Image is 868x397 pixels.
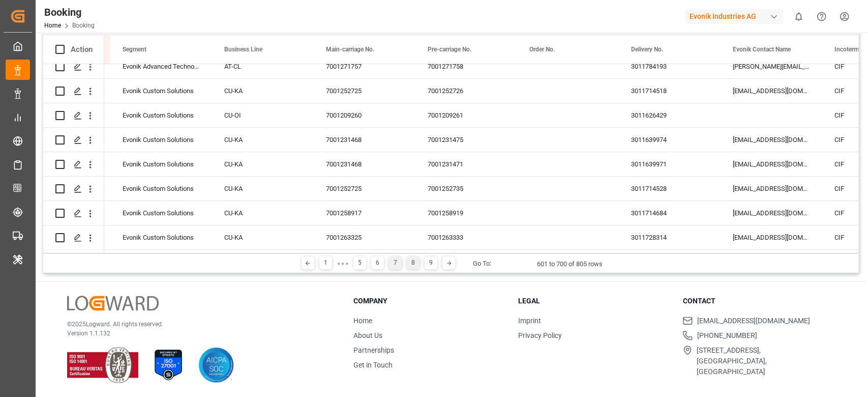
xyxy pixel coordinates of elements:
div: CU-KA [212,79,314,103]
div: 3011639974 [619,128,721,152]
div: Go To: [473,259,491,269]
a: Home [44,22,61,29]
h3: Company [353,296,505,306]
a: About Us [353,331,382,339]
span: Delivery No. [631,46,663,53]
div: Evonik Custom Solutions [110,177,212,201]
span: Pre-carriage No. [428,46,471,53]
div: Action [71,45,93,54]
div: Press SPACE to select this row. [43,152,104,177]
div: [PERSON_NAME][EMAIL_ADDRESS][PERSON_NAME][DOMAIN_NAME] [721,54,822,78]
span: Evonik Contact Name [733,46,791,53]
a: Home [353,317,372,325]
div: CU-KA [212,225,314,249]
div: Evonik Custom Solutions [110,225,212,249]
p: Version 1.1.132 [67,329,328,338]
span: [STREET_ADDRESS], [GEOGRAPHIC_DATA], [GEOGRAPHIC_DATA] [697,345,834,377]
div: AT-CL [212,54,314,78]
span: Main-carriage No. [326,46,374,53]
div: Press SPACE to select this row. [43,201,104,225]
div: Evonik Custom Solutions [110,128,212,152]
span: Order No. [529,46,555,53]
div: Booking [44,5,95,20]
div: CU-KA [212,177,314,201]
a: Privacy Policy [518,331,562,339]
div: Evonik Custom Solutions [110,79,212,103]
div: 7001271758 [415,54,517,78]
div: [EMAIL_ADDRESS][DOMAIN_NAME] [721,177,822,201]
div: 7001252725 [314,79,415,103]
div: 601 to 700 of 805 rows [537,259,603,269]
div: CU-KA [212,201,314,225]
div: [EMAIL_ADDRESS][DOMAIN_NAME] [721,152,822,176]
a: Imprint [518,317,541,325]
div: Press SPACE to select this row. [43,225,104,250]
h3: Contact [682,296,834,306]
div: 7001271757 [314,54,415,78]
div: 3011626429 [619,103,721,127]
div: 6 [371,257,384,269]
button: show 0 new notifications [787,5,810,28]
div: CU-KA [212,128,314,152]
div: 7001231468 [314,128,415,152]
div: 3011639971 [619,152,721,176]
a: Partnerships [353,346,394,354]
div: Evonik Custom Solutions [110,103,212,127]
div: 3011784193 [619,54,721,78]
div: [EMAIL_ADDRESS][DOMAIN_NAME] [721,79,822,103]
div: 7001209261 [415,103,517,127]
button: Evonik Industries AG [685,7,787,26]
div: Evonik Industries AG [685,9,783,24]
div: CU-KA [212,152,314,176]
div: Press SPACE to select this row. [43,54,104,79]
span: Incoterm [834,46,859,53]
span: Business Line [224,46,262,53]
img: Logward Logo [67,296,159,310]
span: Segment [123,46,146,53]
div: [EMAIL_ADDRESS][DOMAIN_NAME] [721,128,822,152]
div: 7001263325 [314,225,415,249]
div: Press SPACE to select this row. [43,128,104,152]
span: [EMAIL_ADDRESS][DOMAIN_NAME] [697,316,810,326]
div: 5 [353,257,366,269]
div: 7001231468 [314,152,415,176]
button: Help Center [810,5,833,28]
a: Get in Touch [353,361,393,369]
div: 8 [407,257,420,269]
div: 7001209260 [314,103,415,127]
img: ISO 27001 Certification [151,347,186,383]
span: [PHONE_NUMBER] [697,330,757,341]
div: 7001252735 [415,177,517,201]
h3: Legal [518,296,670,306]
div: 7 [389,257,402,269]
div: 7001263333 [415,225,517,249]
div: 7001258919 [415,201,517,225]
div: 7001252726 [415,79,517,103]
div: 7001252725 [314,177,415,201]
div: 9 [425,257,437,269]
div: Evonik Custom Solutions [110,152,212,176]
div: [EMAIL_ADDRESS][DOMAIN_NAME] [721,201,822,225]
div: 3011714684 [619,201,721,225]
div: CU-OI [212,103,314,127]
div: ● ● ● [337,260,348,267]
p: © 2025 Logward. All rights reserved. [67,320,328,329]
div: Press SPACE to select this row. [43,79,104,103]
div: 7001231471 [415,152,517,176]
div: 1 [319,257,332,269]
div: Evonik Advanced Technologies [110,54,212,78]
div: 7001231475 [415,128,517,152]
div: 7001258917 [314,201,415,225]
div: Press SPACE to select this row. [43,103,104,128]
div: 3011714528 [619,177,721,201]
div: Press SPACE to select this row. [43,177,104,201]
div: Evonik Custom Solutions [110,201,212,225]
div: 3011714518 [619,79,721,103]
img: ISO 9001 & ISO 14001 Certification [67,347,138,383]
img: AICPA SOC [198,347,234,383]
